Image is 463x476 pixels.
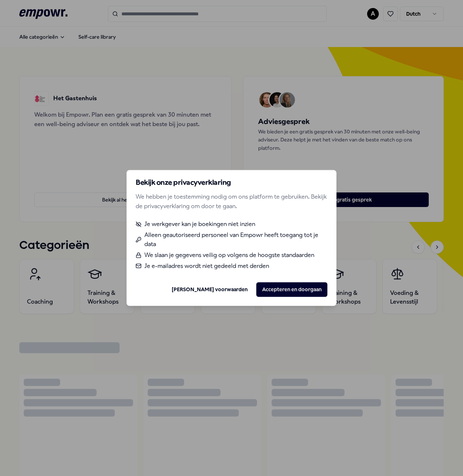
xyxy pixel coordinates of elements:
[256,282,327,297] button: Accepteren en doorgaan
[136,230,327,249] li: Alleen geautoriseerd personeel van Empowr heeft toegang tot je data
[136,220,327,229] li: Je werkgever kan je boekingen niet inzien
[136,179,327,186] h2: Bekijk onze privacyverklaring
[136,192,327,211] p: We hebben je toestemming nodig om ons platform te gebruiken. Bekijk de privacyverklaring om door ...
[172,285,248,293] a: [PERSON_NAME] voorwaarden
[166,282,253,297] button: [PERSON_NAME] voorwaarden
[136,261,327,271] li: Je e-mailadres wordt niet gedeeld met derden
[136,250,327,260] li: We slaan je gegevens veilig op volgens de hoogste standaarden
